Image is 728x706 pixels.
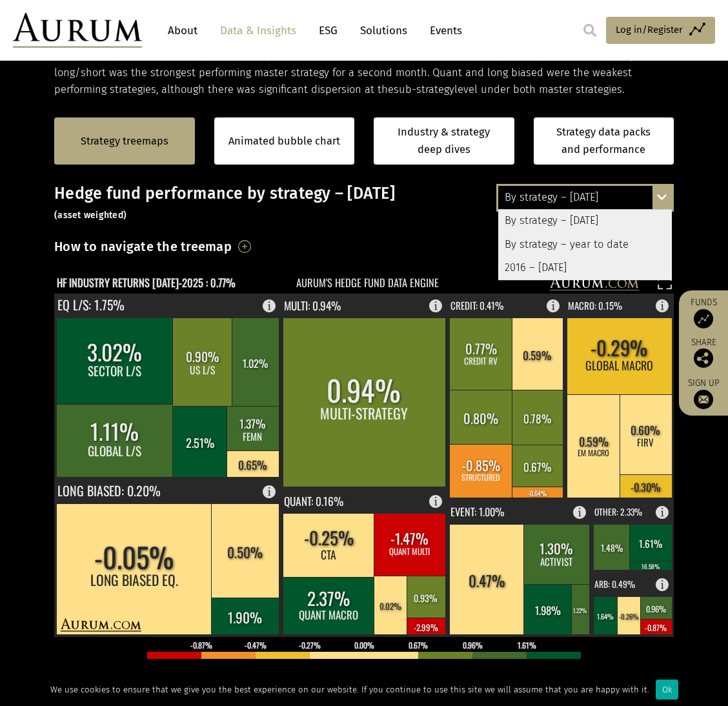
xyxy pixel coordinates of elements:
div: 2016 – [DATE] [498,256,672,279]
img: Aurum [13,13,142,48]
img: Share this post [694,348,713,368]
img: Access Funds [694,309,713,328]
h3: Hedge fund performance by strategy – [DATE] [54,184,674,223]
span: Log in/Register [616,22,683,37]
div: By strategy – year to date [498,233,672,256]
a: Funds [685,297,722,328]
small: (asset weighted) [54,210,126,221]
h3: How to navigate the treemap [54,236,232,257]
a: Log in/Register [606,17,715,44]
div: By strategy – [DATE] [498,210,672,233]
a: Solutions [354,19,414,43]
a: Sign up [685,378,722,409]
img: search.svg [583,24,596,37]
img: Sign up to our newsletter [694,390,713,409]
span: sub-strategy [394,83,454,96]
div: By strategy – [DATE] [498,186,672,209]
div: Ok [656,680,678,700]
a: About [161,19,204,43]
div: Share [685,338,722,368]
a: Strategy treemaps [81,133,168,150]
a: Industry & strategy deep dives [374,117,514,165]
a: Animated bubble chart [228,133,340,150]
a: Events [423,19,462,43]
a: Strategy data packs and performance [534,117,674,165]
p: Hedge fund performance was positive in July. Most master hedge fund strategies generated positive... [54,47,674,98]
a: Data & Insights [214,19,303,43]
a: ESG [312,19,344,43]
